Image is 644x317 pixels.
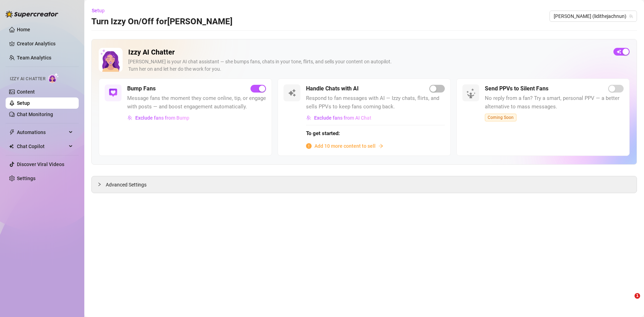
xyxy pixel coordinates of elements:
[554,11,633,21] span: Amanda (lidithejachnun)
[17,89,35,95] a: Content
[288,89,296,97] img: svg%3e
[91,5,110,16] button: Setup
[635,293,640,299] span: 1
[128,58,608,73] div: [PERSON_NAME] is your AI chat assistant — she bumps fans, chats in your tone, flirts, and sells y...
[485,84,548,93] h5: Send PPVs to Silent Fans
[135,115,189,121] span: Exclude fans from Bump
[306,112,372,123] button: Exclude fans from AI Chat
[17,112,53,117] a: Chat Monitoring
[466,88,477,100] img: silent-fans-ppv-o-N6Mmdf.svg
[106,181,147,189] span: Advanced Settings
[17,141,67,152] span: Chat Copilot
[92,8,105,13] span: Setup
[306,84,359,93] h5: Handle Chats with AI
[17,127,67,138] span: Automations
[620,293,637,310] iframe: Intercom live chat
[314,115,371,121] span: Exclude fans from AI Chat
[306,94,445,111] span: Respond to fan messages with AI — Izzy chats, flirts, and sells PPVs to keep fans coming back.
[306,130,340,137] strong: To get started:
[485,114,516,121] span: Coming Soon
[9,144,14,149] img: Chat Copilot
[128,48,608,57] h2: Izzy AI Chatter
[99,48,123,72] img: Izzy AI Chatter
[17,55,51,61] a: Team Analytics
[10,76,45,82] span: Izzy AI Chatter
[17,38,73,49] a: Creator Analytics
[629,14,633,18] span: team
[109,89,117,97] img: svg%3e
[97,182,102,186] span: collapsed
[17,161,64,167] a: Discover Viral Videos
[17,176,35,181] a: Settings
[127,112,190,123] button: Exclude fans from Bump
[485,94,624,111] span: No reply from a fan? Try a smart, personal PPV — a better alternative to mass messages.
[314,142,376,150] span: Add 10 more content to sell
[9,129,15,135] span: thunderbolt
[306,143,312,149] span: info-circle
[127,84,156,93] h5: Bump Fans
[306,115,311,120] img: svg%3e
[17,100,30,106] a: Setup
[17,27,30,32] a: Home
[91,16,233,27] h3: Turn Izzy On/Off for [PERSON_NAME]
[378,144,383,148] span: arrow-right
[127,94,266,111] span: Message fans the moment they come online, tip, or engage with posts — and boost engagement automa...
[97,180,106,188] div: collapsed
[128,115,132,120] img: svg%3e
[48,73,59,83] img: AI Chatter
[6,11,58,18] img: logo-BBDzfeDw.svg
